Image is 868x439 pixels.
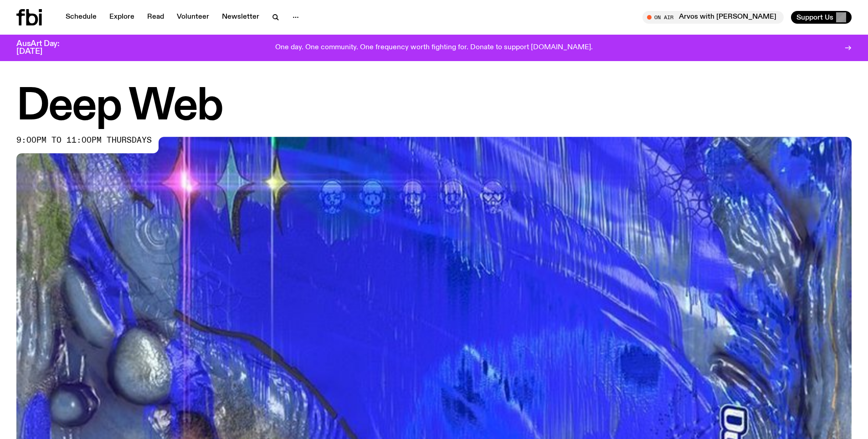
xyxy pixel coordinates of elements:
[16,40,75,56] h3: AusArt Day: [DATE]
[16,137,152,144] span: 9:00pm to 11:00pm thursdays
[104,11,140,24] a: Explore
[60,11,102,24] a: Schedule
[275,44,593,52] p: One day. One community. One frequency worth fighting for. Donate to support [DOMAIN_NAME].
[16,87,852,128] h1: Deep Web
[796,13,833,21] span: Support Us
[171,11,215,24] a: Volunteer
[791,11,852,24] button: Support Us
[142,11,169,24] a: Read
[642,11,784,24] button: On AirArvos with [PERSON_NAME]
[216,11,265,24] a: Newsletter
